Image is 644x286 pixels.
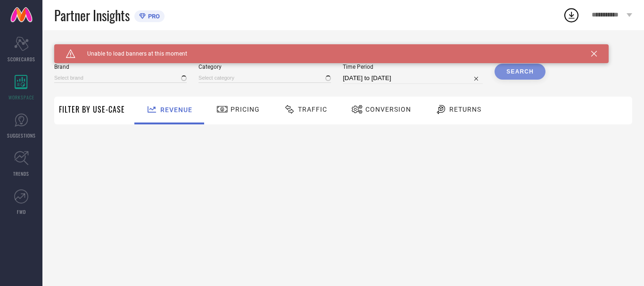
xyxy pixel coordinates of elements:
span: Time Period [343,64,483,70]
input: Select category [198,73,331,83]
span: Brand [54,64,187,70]
span: Category [198,64,331,70]
span: WORKSPACE [8,94,34,101]
span: Returns [449,106,481,113]
span: TRENDS [13,170,29,177]
span: SUGGESTIONS [7,132,36,139]
span: Filter By Use-Case [59,104,125,115]
span: Partner Insights [54,6,130,25]
span: Unable to load banners at this moment [75,50,187,57]
span: FWD [17,208,26,215]
span: SYSTEM WORKSPACE [54,44,120,52]
span: SCORECARDS [8,56,35,63]
div: Open download list [563,7,580,24]
span: PRO [146,13,160,20]
input: Select brand [54,73,187,83]
input: Select time period [343,73,483,84]
span: Pricing [231,106,260,113]
span: Revenue [160,106,192,114]
span: Conversion [365,106,411,113]
span: Traffic [298,106,327,113]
